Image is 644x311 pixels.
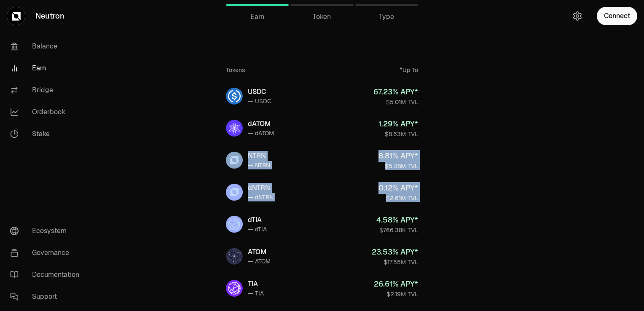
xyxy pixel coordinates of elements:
[378,182,418,194] div: 0.12 % APY*
[3,220,91,242] a: Ecosystem
[248,119,274,129] div: dATOM
[248,247,271,257] div: ATOM
[3,286,91,308] a: Support
[378,130,418,138] div: $8.63M TVL
[3,242,91,264] a: Governance
[379,12,394,22] span: Type
[219,145,425,175] a: NTRNNTRN— NTRN8.81% APY*$5.48M TVL
[3,264,91,286] a: Documentation
[219,209,425,239] a: dTIAdTIA— dTIA4.58% APY*$766.38K TVL
[219,241,425,271] a: ATOMATOM— ATOM23.53% APY*$17.55M TVL
[226,88,243,105] img: USDC
[248,289,264,298] div: — TIA
[248,215,267,225] div: dTIA
[248,161,270,169] div: — NTRN
[3,123,91,145] a: Stake
[3,79,91,101] a: Bridge
[248,87,271,97] div: USDC
[376,214,418,226] div: 4.58 % APY*
[219,177,425,207] a: dNTRNdNTRN— dNTRN0.12% APY*$2.61M TVL
[378,150,418,162] div: 8.81 % APY*
[374,290,418,298] div: $2.19M TVL
[219,273,425,303] a: TIATIA— TIA26.61% APY*$2.19M TVL
[248,193,274,201] div: — dNTRN
[226,216,243,233] img: dTIA
[248,279,264,289] div: TIA
[3,35,91,57] a: Balance
[372,246,418,258] div: 23.53 % APY*
[3,101,91,123] a: Orderbook
[313,12,331,22] span: Token
[372,258,418,266] div: $17.55M TVL
[376,226,418,234] div: $766.38K TVL
[226,152,243,169] img: NTRN
[226,248,243,265] img: ATOM
[373,86,418,98] div: 67.23 % APY*
[248,129,274,137] div: — dATOM
[219,113,425,143] a: dATOMdATOM— dATOM1.29% APY*$8.63M TVL
[373,98,418,106] div: $5.01M TVL
[248,257,271,265] div: — ATOM
[400,66,418,74] div: *Up To
[378,194,418,202] div: $2.61M TVL
[248,183,274,193] div: dNTRN
[597,7,637,25] button: Connect
[374,278,418,290] div: 26.61 % APY*
[226,120,243,137] img: dATOM
[248,225,267,233] div: — dTIA
[226,280,243,297] img: TIA
[226,66,245,74] div: Tokens
[226,184,243,201] img: dNTRN
[3,57,91,79] a: Earn
[248,97,271,105] div: — USDC
[248,151,270,161] div: NTRN
[250,12,264,22] span: Earn
[219,81,425,111] a: USDCUSDC— USDC67.23% APY*$5.01M TVL
[378,118,418,130] div: 1.29 % APY*
[378,162,418,170] div: $5.48M TVL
